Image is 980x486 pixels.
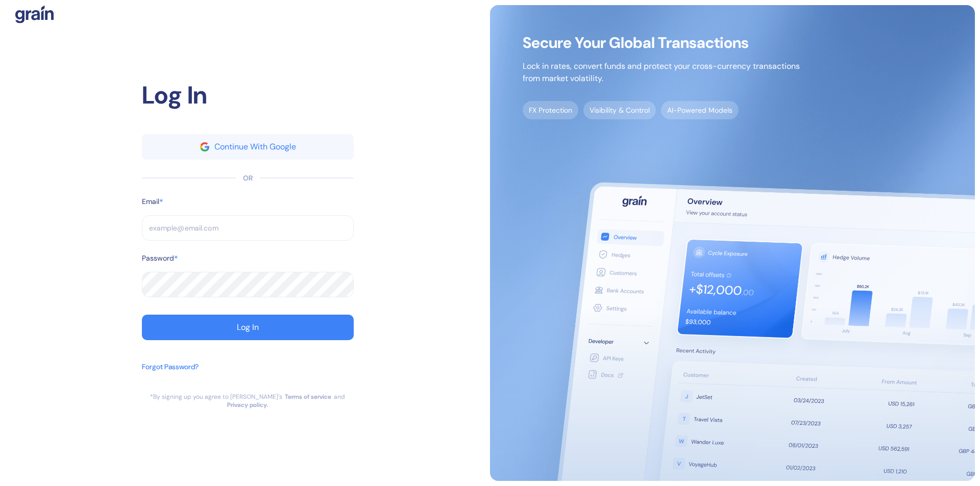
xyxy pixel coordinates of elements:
[200,142,209,151] img: google
[142,362,199,372] div: Forgot Password?
[142,134,354,160] button: googleContinue With Google
[142,215,354,241] input: example@email.com
[285,393,331,401] a: Terms of service
[214,143,296,151] div: Continue With Google
[523,60,800,85] p: Lock in rates, convert funds and protect your cross-currency transactions from market volatility.
[227,401,268,409] a: Privacy policy.
[142,253,174,264] label: Password
[334,393,345,401] div: and
[142,315,354,340] button: Log In
[15,5,54,23] img: logo
[142,77,354,114] div: Log In
[150,393,282,401] div: *By signing up you agree to [PERSON_NAME]’s
[490,5,975,481] img: signup-main-image
[583,101,656,119] span: Visibility & Control
[243,173,253,184] div: OR
[661,101,739,119] span: AI-Powered Models
[237,323,259,331] div: Log In
[523,38,800,48] span: Secure Your Global Transactions
[142,196,159,207] label: Email
[523,101,578,119] span: FX Protection
[142,356,199,393] button: Forgot Password?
